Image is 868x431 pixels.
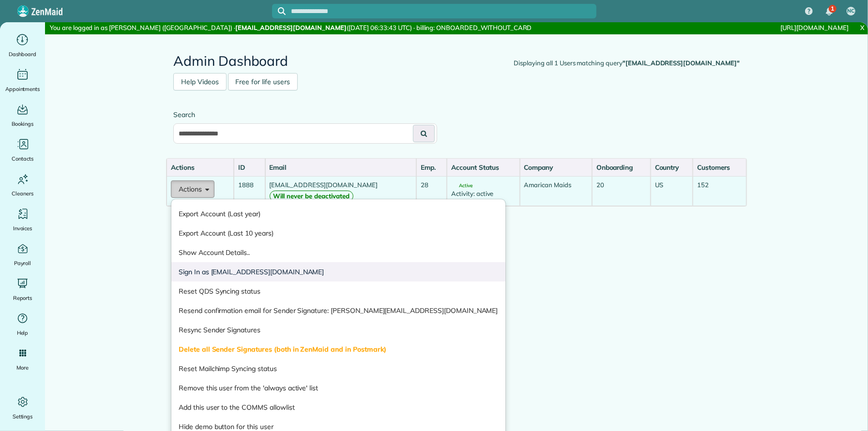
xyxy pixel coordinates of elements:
[12,119,34,129] span: Bookings
[13,223,32,233] span: Invoices
[4,394,41,421] a: Settings
[270,163,412,172] div: Email
[171,204,505,223] a: Export Account (Last year)
[697,163,742,172] div: Customers
[17,328,29,338] span: Help
[171,163,229,172] div: Actions
[451,189,515,198] div: Activity: active
[14,258,31,268] span: Payroll
[4,276,41,303] a: Reports
[524,163,588,172] div: Company
[5,84,40,94] span: Appointments
[651,176,693,206] td: US
[12,154,33,163] span: Contacts
[451,163,515,172] div: Account Status
[171,398,505,417] a: Add this user to the COMMS allowlist
[235,24,347,31] strong: [EMAIL_ADDRESS][DOMAIN_NAME]
[13,293,32,303] span: Reports
[623,59,740,67] strong: "[EMAIL_ADDRESS][DOMAIN_NAME]"
[655,163,689,172] div: Country
[848,7,855,15] span: NC
[173,73,227,90] a: Help Videos
[13,412,33,421] span: Settings
[171,359,505,378] a: Reset Mailchimp Syncing status
[171,262,505,282] a: Sign In as [EMAIL_ADDRESS][DOMAIN_NAME]
[16,363,29,372] span: More
[171,320,505,340] a: Resync Sender Signatures
[520,176,592,206] td: Amarican Maids
[173,110,437,119] label: Search
[4,311,41,338] a: Help
[421,163,442,172] div: Emp.
[4,32,41,59] a: Dashboard
[45,22,582,34] div: You are logged in as [PERSON_NAME] ([GEOGRAPHIC_DATA]) · ([DATE] 06:33:43 UTC) · billing: ONBOARD...
[4,136,41,163] a: Contacts
[171,301,505,320] a: Resend confirmation email for Sender Signature: [PERSON_NAME][EMAIL_ADDRESS][DOMAIN_NAME]
[171,223,505,243] a: Export Account (Last 10 years)
[819,1,839,22] div: 1 unread notifications
[270,191,353,202] strong: Will never be deactivated
[9,49,36,59] span: Dashboard
[831,5,834,13] span: 1
[173,54,740,69] h2: Admin Dashboard
[171,340,505,359] a: Delete all Sender Signatures (both in ZenMaid and in Postmark)
[234,176,265,206] td: 1888
[171,282,505,301] a: Reset QDS Syncing status
[171,378,505,398] a: Remove this user from the 'always active' list
[514,59,740,68] div: Displaying all 1 Users matching query
[265,176,417,206] td: [EMAIL_ADDRESS][DOMAIN_NAME]
[451,183,472,188] span: Active
[4,241,41,268] a: Payroll
[4,206,41,233] a: Invoices
[4,171,41,198] a: Cleaners
[856,22,868,33] a: X
[781,24,849,31] a: [URL][DOMAIN_NAME]
[171,180,214,198] button: Actions
[596,163,646,172] div: Onboarding
[416,176,447,206] td: 28
[4,67,41,94] a: Appointments
[12,189,33,198] span: Cleaners
[4,102,41,129] a: Bookings
[171,243,505,262] a: Show Account Details..
[278,7,286,15] svg: Focus search
[693,176,746,206] td: 152
[228,73,298,90] a: Free for life users
[272,7,286,15] button: Focus search
[238,163,260,172] div: ID
[592,176,651,206] td: 20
